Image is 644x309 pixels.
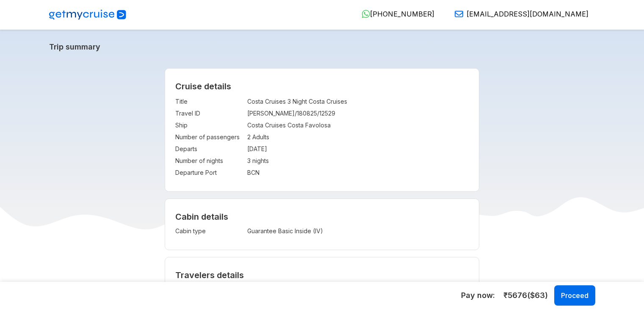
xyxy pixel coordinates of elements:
[247,131,469,143] td: 2 Adults
[448,10,589,18] a: [EMAIL_ADDRESS][DOMAIN_NAME]
[243,143,247,155] td: :
[243,119,247,131] td: :
[455,10,463,18] img: Email
[175,167,243,179] td: Departure Port
[247,108,469,119] td: [PERSON_NAME]/180825/12529
[175,155,243,167] td: Number of nights
[355,10,434,18] a: [PHONE_NUMBER]
[175,119,243,131] td: Ship
[243,155,247,167] td: :
[175,131,243,143] td: Number of passengers
[175,212,469,222] h4: Cabin details
[247,225,403,237] td: Guarantee Basic Inside (IV)
[461,290,495,301] h5: Pay now :
[175,96,243,108] td: Title
[247,143,469,155] td: [DATE]
[554,285,595,306] button: Proceed
[247,155,469,167] td: 3 nights
[243,225,247,237] td: :
[175,81,469,91] h2: Cruise details
[247,167,469,179] td: BCN
[243,96,247,108] td: :
[175,270,469,280] h2: Travelers details
[467,10,589,18] span: [EMAIL_ADDRESS][DOMAIN_NAME]
[503,290,548,301] span: ₹ 5676 ($ 63 )
[362,10,370,18] img: WhatsApp
[247,96,469,108] td: Costa Cruises 3 Night Costa Cruises
[243,108,247,119] td: :
[175,108,243,119] td: Travel ID
[175,225,243,237] td: Cabin type
[49,42,595,51] a: Trip summary
[243,167,247,179] td: :
[243,131,247,143] td: :
[175,143,243,155] td: Departs
[247,119,469,131] td: Costa Cruises Costa Favolosa
[370,10,434,18] span: [PHONE_NUMBER]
